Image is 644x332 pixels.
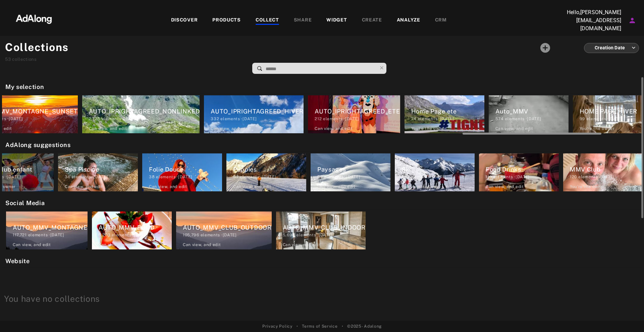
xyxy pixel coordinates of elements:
div: Ski [401,165,475,174]
span: 5,698 [283,233,296,237]
a: Privacy Policy [262,323,292,329]
a: Terms of Service [302,323,337,329]
span: 57 [233,175,238,179]
div: AUTO_MMV_MONTAGNE [13,223,88,232]
div: elements · [DATE] [89,116,200,122]
div: Can view , and edit [486,184,524,190]
div: AUTO_IPRIGHTAGREED_ETE212 elements ·[DATE]Can view, and edit [306,93,402,135]
button: Account settings [627,15,638,26]
span: 2,725 [89,116,101,121]
div: AUTO_MMV_CLUB_OUTDOOR105,796 elements ·[DATE]Can view, and edit [174,209,274,251]
div: Can view , and edit [65,184,103,190]
div: AUTO_MMV_CLUB_OUTDOOR [183,223,272,232]
h2: Social Media [5,198,642,207]
div: elements · [DATE] [233,174,306,180]
div: Paysages52 elements ·[DATE]Can view, and edit [309,151,392,193]
div: elements · [DATE] [401,174,475,180]
span: 130 [401,175,409,179]
p: Hello, [PERSON_NAME][EMAIL_ADDRESS][DOMAIN_NAME] [554,8,621,33]
div: Can view , and edit [283,242,321,248]
div: Can view , and edit [183,242,221,248]
div: Folie Douce38 elements ·[DATE]Can view, and edit [140,151,224,193]
div: Ski130 elements ·[DATE]Can view, and edit [393,151,477,193]
div: Can view , and edit [89,126,127,132]
div: Auto_MMV574 elements ·[DATE]Can view, and edit [487,93,571,135]
div: elements · [DATE] [13,232,88,238]
div: You're the owner [580,126,615,132]
div: Can view , and edit [99,242,137,248]
div: Puppies57 elements ·[DATE]Can view, and edit [224,151,308,193]
div: MMV Club [570,165,643,174]
div: elements · [DATE] [283,232,366,238]
div: Auto_MMV [495,107,569,116]
div: Can view , and edit [495,126,534,132]
div: elements · [DATE] [570,174,643,180]
span: • [342,323,343,329]
span: 120 [570,175,577,179]
div: Home Page ete [411,107,484,116]
span: 117,721 [13,233,27,237]
div: AUTO_IPRIGHTAGREED_HIVER332 elements ·[DATE]Can view, and edit [202,93,306,135]
div: Food Drinks110 elements ·[DATE]Can view, and edit [477,151,561,193]
div: AUTO_IPRIGHTAGREED_NONLINKED2,725 elements ·[DATE]Can view, and edit [80,93,202,135]
div: You're the owner [570,184,605,190]
div: AUTO_MMV_FOOD6,203 elements ·[DATE]Can view, and edit [90,209,174,251]
span: 212 [315,116,322,121]
div: AUTO_IPRIGHTAGREED_NONLINKED [89,107,200,116]
h2: AdAlong suggestions [5,140,642,149]
h1: Collections [5,39,69,55]
span: © 2025 - Adalong [347,323,382,329]
div: elements · [DATE] [411,116,484,122]
div: Can view , and edit [149,184,187,190]
span: • [297,323,298,329]
div: PRODUCTS [212,16,241,25]
div: CREATE [362,16,382,25]
div: elements · [DATE] [211,116,304,122]
div: Widget de chat [610,300,644,332]
div: elements · [DATE] [149,174,222,180]
img: 63233d7d88ed69de3c212112c67096b6.png [4,8,63,29]
iframe: Chat Widget [610,300,644,332]
div: elements · [DATE] [99,232,172,238]
span: 574 [495,116,504,121]
div: AUTO_MMV_FOOD [99,223,172,232]
span: 52 [317,175,323,179]
div: Food Drinks [486,165,559,174]
span: 74 [411,116,417,121]
span: 53 [5,57,11,62]
span: 6,203 [99,233,111,237]
div: Spa Piscine [65,165,138,174]
div: Home Page ete74 elements ·[DATE]You're the owner [402,93,486,135]
span: 38 [149,175,155,179]
div: elements · [DATE] [317,174,390,180]
button: Add a collecton [537,39,554,56]
span: 99 [580,116,585,121]
div: Folie Douce [149,165,222,174]
div: You're the owner [411,126,446,132]
div: DISCOVER [171,16,198,25]
div: Paysages [317,165,390,174]
h2: My selection [5,82,642,91]
div: Can view , and edit [233,184,271,190]
div: CRM [435,16,447,25]
div: elements · [DATE] [495,116,569,122]
div: collections [5,56,69,63]
div: Can view , and edit [13,242,51,248]
h2: Website [5,256,642,266]
div: AUTO_MMV_CLUB_INDOOR [283,223,366,232]
div: ANALYZE [397,16,420,25]
div: Puppies [233,165,306,174]
div: elements · [DATE] [315,116,400,122]
div: Creation Date [590,39,636,57]
div: AUTO_MMV_MONTAGNE117,721 elements ·[DATE]Can view, and edit [4,209,90,251]
div: Spa Piscine36 elements ·[DATE]Can view, and edit [56,151,140,193]
div: Can view , and edit [317,184,356,190]
span: 105,796 [183,233,199,237]
span: 36 [65,175,70,179]
div: AUTO_IPRIGHTAGREED_ETE [315,107,400,116]
span: 110 [486,175,492,179]
div: AUTO_IPRIGHTAGREED_HIVER [211,107,304,116]
div: SHARE [294,16,312,25]
span: 332 [211,116,219,121]
div: Can view , and edit [315,126,353,132]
